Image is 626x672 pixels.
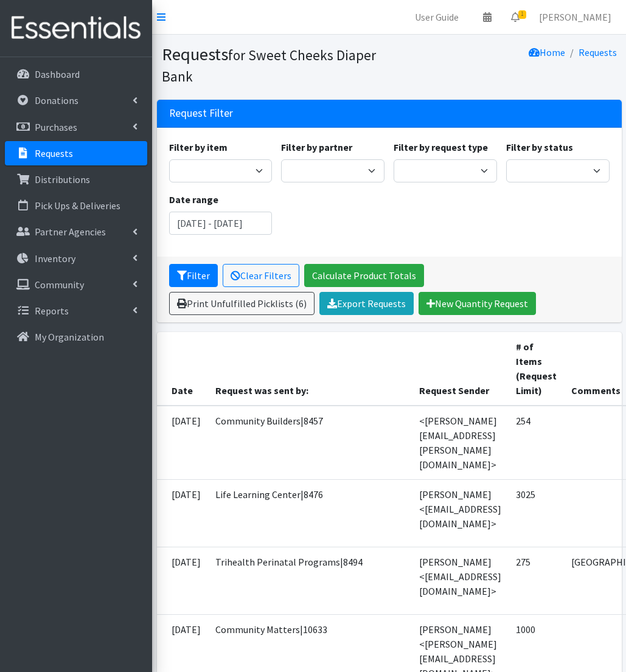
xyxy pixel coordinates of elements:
a: [PERSON_NAME] [529,5,621,29]
th: Date [157,332,208,406]
a: Distributions [5,167,147,192]
p: Partner Agencies [35,226,106,238]
td: Trihealth Perinatal Programs|8494 [208,547,412,615]
a: Purchases [5,115,147,139]
a: My Organization [5,325,147,349]
td: Community Builders|8457 [208,406,412,480]
a: User Guide [405,5,468,29]
td: Life Learning Center|8476 [208,480,412,547]
td: [DATE] [157,547,208,615]
p: Distributions [35,173,90,185]
a: Dashboard [5,62,147,86]
td: <[PERSON_NAME][EMAIL_ADDRESS][PERSON_NAME][DOMAIN_NAME]> [412,406,509,480]
img: HumanEssentials [5,8,147,49]
td: [DATE] [157,406,208,480]
a: 1 [501,5,529,29]
p: Pick Ups & Deliveries [35,199,120,212]
p: Requests [35,147,73,159]
p: Reports [35,305,69,317]
a: Export Requests [319,292,414,315]
a: Requests [579,46,617,58]
td: [DATE] [157,480,208,547]
a: Reports [5,299,147,323]
a: Calculate Product Totals [304,264,424,287]
p: Purchases [35,121,77,133]
label: Filter by status [506,140,573,154]
th: Request was sent by: [208,332,412,406]
a: Home [529,46,565,58]
a: Inventory [5,246,147,271]
label: Date range [169,192,218,207]
a: Community [5,272,147,297]
td: [PERSON_NAME] <[EMAIL_ADDRESS][DOMAIN_NAME]> [412,547,509,615]
a: Partner Agencies [5,220,147,244]
p: My Organization [35,331,104,343]
a: Pick Ups & Deliveries [5,193,147,218]
a: Print Unfulfilled Picklists (6) [169,292,315,315]
th: Request Sender [412,332,509,406]
label: Filter by item [169,140,228,154]
h1: Requests [162,44,385,86]
td: 3025 [509,480,564,547]
p: Community [35,279,84,291]
td: 254 [509,406,564,480]
label: Filter by partner [281,140,352,154]
small: for Sweet Cheeks Diaper Bank [162,46,376,85]
h3: Request Filter [169,107,233,120]
p: Donations [35,94,78,106]
a: Donations [5,88,147,113]
th: # of Items (Request Limit) [509,332,564,406]
td: 275 [509,547,564,615]
td: [PERSON_NAME] <[EMAIL_ADDRESS][DOMAIN_NAME]> [412,480,509,547]
a: Requests [5,141,147,165]
input: January 1, 2011 - December 31, 2011 [169,212,273,235]
p: Dashboard [35,68,80,80]
button: Filter [169,264,218,287]
label: Filter by request type [394,140,488,154]
span: 1 [518,10,526,19]
a: New Quantity Request [419,292,536,315]
p: Inventory [35,252,75,265]
a: Clear Filters [223,264,299,287]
